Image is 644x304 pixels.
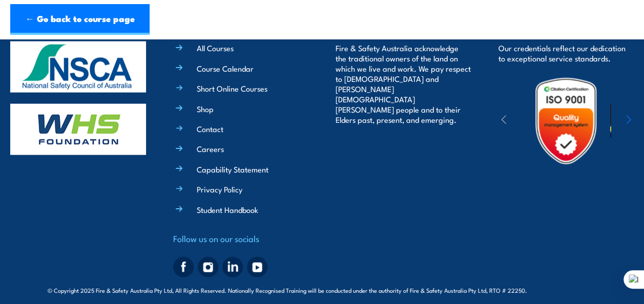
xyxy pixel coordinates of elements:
[173,231,309,246] h4: Follow us on our socials
[197,184,242,194] a: Privacy Policy
[498,43,634,63] p: Our credentials reflect our dedication to exceptional service standards.
[197,204,258,215] a: Student Handbook
[560,285,596,295] a: KND Digital
[48,285,596,295] span: © Copyright 2025 Fire & Safety Australia Pty Ltd, All Rights Reserved. Nationally Recognised Trai...
[10,4,150,35] a: ← Go back to course page
[522,77,611,166] img: Untitled design (19)
[197,123,223,134] a: Contact
[539,286,596,294] span: Site:
[197,83,267,94] a: Short Online Courses
[10,104,146,155] img: whs-logo-footer
[197,63,254,74] a: Course Calendar
[10,41,146,93] img: nsca-logo-footer
[336,43,471,125] p: Fire & Safety Australia acknowledge the traditional owners of the land on which we live and work....
[197,164,268,175] a: Capability Statement
[197,143,224,154] a: Careers
[197,42,234,53] a: All Courses
[197,103,214,114] a: Shop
